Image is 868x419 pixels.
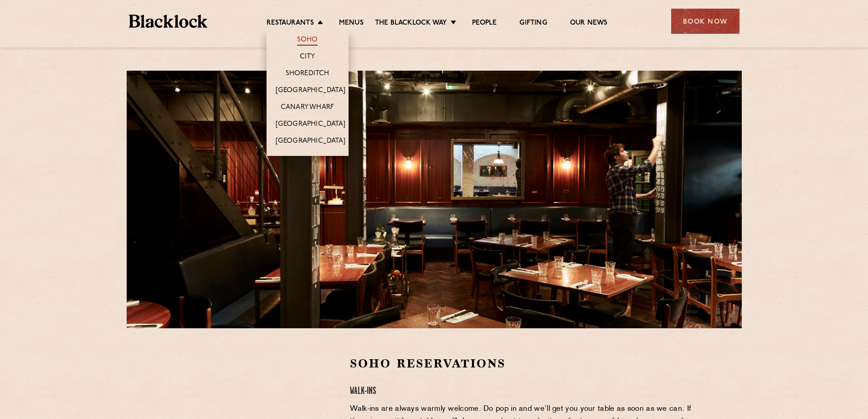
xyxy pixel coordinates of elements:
[300,52,315,62] a: City
[350,356,699,372] h2: Soho Reservations
[276,137,345,147] a: [GEOGRAPHIC_DATA]
[129,15,208,28] img: BL_Textured_Logo-footer-cropped.svg
[286,69,329,79] a: Shoreditch
[375,19,447,29] a: The Blacklock Way
[570,19,608,29] a: Our News
[276,86,345,96] a: [GEOGRAPHIC_DATA]
[339,19,364,29] a: Menus
[472,19,497,29] a: People
[297,36,318,46] a: Soho
[267,19,314,29] a: Restaurants
[519,19,547,29] a: Gifting
[350,385,699,398] h4: Walk-Ins
[671,9,740,34] div: Book Now
[276,120,345,130] a: [GEOGRAPHIC_DATA]
[281,103,334,113] a: Canary Wharf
